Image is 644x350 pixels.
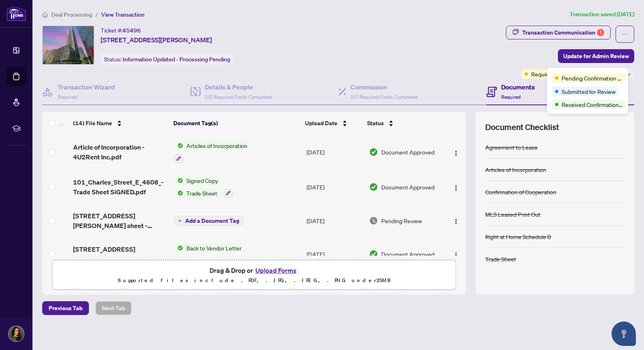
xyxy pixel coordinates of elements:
[183,189,220,198] span: Trade Sheet
[9,326,24,341] img: Profile Icon
[253,265,299,276] button: Upload Forms
[381,183,434,191] span: Document Approved
[597,29,604,36] div: 1
[101,11,145,18] span: View Transaction
[369,148,378,157] img: Document Status
[101,35,212,45] span: [STREET_ADDRESS][PERSON_NAME]
[6,6,26,21] img: logo
[450,214,462,227] button: Logo
[485,165,546,174] div: Articles of Incorporation
[485,210,540,219] div: MLS Leased Print Out
[381,216,422,225] span: Pending Review
[58,94,77,100] span: Required
[453,252,459,259] img: Logo
[522,26,604,39] div: Transaction Communication
[183,176,221,185] span: Signed Copy
[558,49,634,63] button: Update for Admin Review
[485,122,559,133] span: Document Checklist
[562,74,622,83] span: Pending Confirmation of Closing
[73,244,168,264] span: [STREET_ADDRESS][PERSON_NAME] - BTV letter.pdf
[562,100,622,109] span: Received Confirmation of Closing
[205,82,272,92] h4: Details & People
[49,302,82,315] span: Previous Tab
[450,248,462,261] button: Logo
[506,26,611,39] button: Transaction Communication1
[485,232,551,241] div: Right at Home Schedule B
[453,218,459,225] img: Logo
[570,10,634,19] article: Transaction saved [DATE]
[303,170,366,204] td: [DATE]
[174,215,243,226] button: Add a Document Tag
[381,148,434,157] span: Document Approved
[369,183,378,191] img: Document Status
[57,276,451,285] p: Supported files include .PDF, .JPG, .JPEG, .PNG under 25 MB
[58,82,115,92] h4: Transaction Wizard
[95,301,132,315] button: Next Tab
[303,237,366,272] td: [DATE]
[178,219,182,223] span: plus
[43,26,94,64] img: IMG-C12286620_1.jpg
[303,135,366,170] td: [DATE]
[501,82,535,92] h4: Documents
[369,250,378,259] img: Document Status
[95,10,98,19] li: /
[73,142,168,162] span: Article of Incorporation - 4U2Rent Inc.pdf
[73,119,112,128] span: (14) File Name
[627,72,631,76] span: down
[183,141,251,150] span: Articles of Incorporation
[485,254,516,263] div: Trade Sheet
[612,322,636,346] button: Open asap
[622,31,628,37] span: ellipsis
[485,143,538,152] div: Agreement to Lease
[101,54,233,65] div: Status:
[73,177,168,197] span: 101_Charles_Street_E_4608_-Trade Sheet SiGNED.pdf
[205,94,272,100] span: 2/2 Required Fields Completed
[183,243,245,252] span: Back to Vendor Letter
[70,112,171,135] th: (14) File Name
[563,50,629,63] span: Update for Admin Review
[305,119,337,128] span: Upload Date
[174,141,251,163] button: Status IconArticles of Incorporation
[562,87,616,96] span: Submitted for Review
[531,70,595,78] span: Requires Additional Docs
[42,301,89,315] button: Previous Tab
[381,250,434,259] span: Document Approved
[174,176,233,198] button: Status IconSigned CopyStatus IconTrade Sheet
[303,204,366,237] td: [DATE]
[123,27,141,34] span: 45496
[350,82,418,92] h4: Commission
[302,112,364,135] th: Upload Date
[174,189,183,198] img: Status Icon
[185,218,239,224] span: Add a Document Tag
[367,119,384,128] span: Status
[453,150,459,157] img: Logo
[485,187,556,196] div: Confirmation of Cooperation
[174,243,183,252] img: Status Icon
[174,176,183,185] img: Status Icon
[450,146,462,159] button: Logo
[174,243,245,265] button: Status IconBack to Vendor Letter
[101,26,141,35] div: Ticket #:
[123,56,230,63] span: Information Updated - Processing Pending
[51,11,92,18] span: Deal Processing
[350,94,418,100] span: 2/2 Required Fields Completed
[174,216,243,226] button: Add a Document Tag
[364,112,442,135] th: Status
[369,216,378,225] img: Document Status
[42,12,48,17] span: home
[52,260,456,290] span: Drag & Drop orUpload FormsSupported files include .PDF, .JPG, .JPEG, .PNG under25MB
[453,185,459,191] img: Logo
[174,141,183,150] img: Status Icon
[210,265,299,276] span: Drag & Drop or
[501,94,521,100] span: Required
[170,112,301,135] th: Document Tag(s)
[450,180,462,193] button: Logo
[73,211,168,230] span: [STREET_ADDRESS][PERSON_NAME] sheet - [PERSON_NAME] to Review.pdf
